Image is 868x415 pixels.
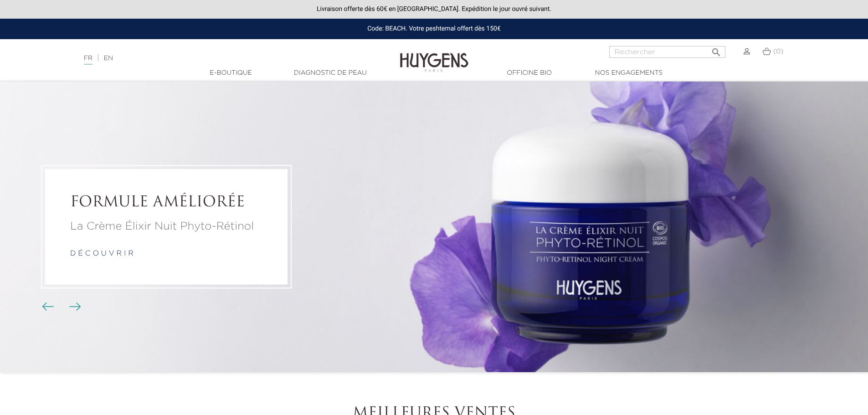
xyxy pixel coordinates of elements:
div: | [79,53,355,64]
a: d é c o u v r i r [70,251,134,258]
p: La Crème Élixir Nuit Phyto-Rétinol [70,219,262,235]
h2: FORMULE AMÉLIORÉE [70,194,262,211]
a: E-Boutique [185,68,277,78]
i:  [711,44,722,55]
a: EN [104,55,113,61]
button:  [708,43,724,56]
a: FR [84,55,92,65]
a: Diagnostic de peau [285,68,376,78]
a: Officine Bio [484,68,575,78]
img: Huygens [400,38,468,73]
span: (0) [773,48,783,55]
div: Boutons du carrousel [46,300,75,314]
a: Nos engagements [583,68,674,78]
input: Rechercher [609,46,725,58]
